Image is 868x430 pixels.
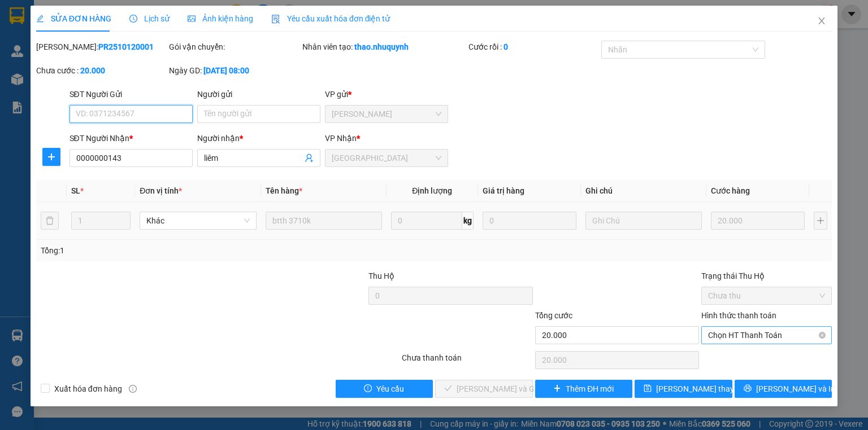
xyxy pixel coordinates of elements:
[50,383,127,395] span: Xuất hóa đơn hàng
[756,383,835,395] span: [PERSON_NAME] và In
[129,14,170,23] span: Lịch sử
[70,88,193,100] div: SĐT Người Gửi
[376,383,404,395] span: Yêu cầu
[271,14,390,23] span: Yêu cầu xuất hóa đơn điện tử
[585,212,702,230] input: Ghi Chú
[701,270,832,282] div: Trạng thái Thu Hộ
[401,352,533,371] div: Chưa thanh toán
[581,180,706,202] th: Ghi chú
[711,186,750,195] span: Cước hàng
[140,186,182,195] span: Đơn vị tính
[266,186,302,195] span: Tên hàng
[817,16,826,25] span: close
[701,311,776,320] label: Hình thức thanh toán
[744,384,752,393] span: printer
[635,380,732,398] button: save[PERSON_NAME] thay đổi
[305,153,314,163] span: user-add
[146,212,249,229] span: Khác
[271,15,280,24] img: icon
[5,41,165,68] p: VP [GEOGRAPHIC_DATA]:
[41,244,336,257] div: Tổng: 1
[483,212,576,230] input: 0
[36,64,167,77] div: Chưa cước :
[197,132,320,144] div: Người nhận
[80,66,105,75] b: 20.000
[129,15,137,23] span: clock-circle
[708,287,825,304] span: Chưa thu
[71,186,80,195] span: SL
[566,383,614,395] span: Thêm ĐH mới
[31,5,138,26] strong: NHƯ QUỲNH
[354,42,409,51] b: thao.nhuquynh
[814,212,827,230] button: plus
[203,66,249,75] b: [DATE] 08:00
[332,150,441,166] span: Sài Gòn
[504,42,508,51] b: 0
[36,15,44,23] span: edit
[553,384,561,393] span: plus
[197,88,320,100] div: Người gửi
[325,88,448,100] div: VP gửi
[41,212,59,230] button: delete
[483,186,524,195] span: Giá trị hàng
[535,311,572,320] span: Tổng cước
[188,14,253,23] span: Ảnh kiện hàng
[735,380,832,398] button: printer[PERSON_NAME] và In
[806,6,837,37] button: Close
[535,380,633,398] button: plusThêm ĐH mới
[302,41,466,53] div: Nhân viên tạo:
[412,186,452,195] span: Định lượng
[5,42,164,68] strong: 342 [PERSON_NAME], P1, Q10, TP.HCM - 0931 556 979
[169,41,300,53] div: Gói vận chuyển:
[819,332,826,339] span: close-circle
[708,327,825,344] span: Chọn HT Thanh Toán
[644,384,652,393] span: save
[43,152,60,161] span: plus
[368,271,394,280] span: Thu Hộ
[656,383,747,395] span: [PERSON_NAME] thay đổi
[70,132,193,144] div: SĐT Người Nhận
[5,70,88,81] span: VP [PERSON_NAME]:
[98,42,154,51] b: PR2510120001
[42,148,60,166] button: plus
[468,41,599,53] div: Cước rồi :
[462,212,474,230] span: kg
[336,380,433,398] button: exclamation-circleYêu cầu
[364,384,372,393] span: exclamation-circle
[169,64,300,77] div: Ngày GD:
[435,380,533,398] button: check[PERSON_NAME] và Giao hàng
[129,385,137,393] span: info-circle
[266,212,382,230] input: VD: Bàn, Ghế
[711,212,805,230] input: 0
[36,14,111,23] span: SỬA ĐƠN HÀNG
[332,106,441,122] span: Phan Rang
[325,134,357,143] span: VP Nhận
[36,41,167,53] div: [PERSON_NAME]:
[188,15,196,23] span: picture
